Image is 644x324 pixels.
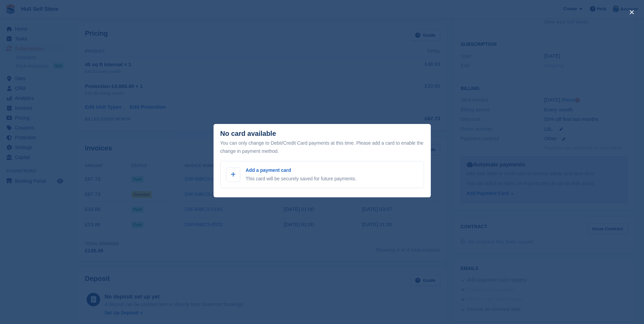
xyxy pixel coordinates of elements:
[220,139,424,155] div: You can only change to Debit/Credit Card payments at this time. Please add a card to enable the c...
[246,167,356,174] p: Add a payment card
[220,161,424,188] a: Add a payment card This card will be securely saved for future payments.
[246,175,356,182] p: This card will be securely saved for future payments.
[626,7,637,18] button: close
[220,130,276,138] div: No card available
